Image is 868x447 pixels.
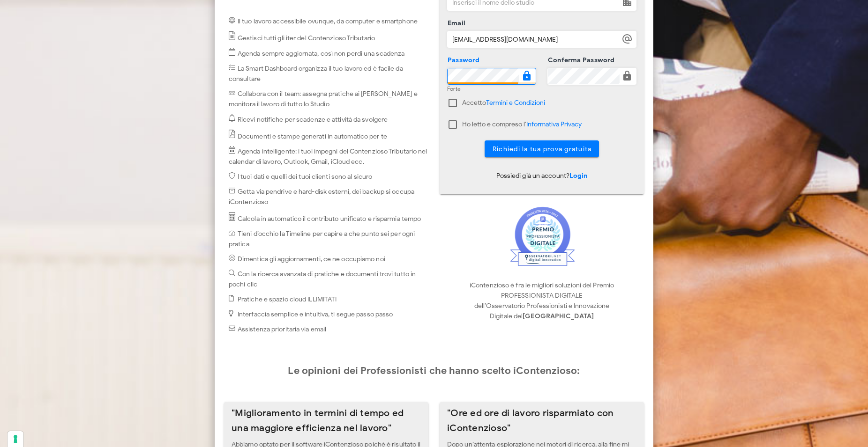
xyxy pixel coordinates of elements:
li: I tuoi dati e quelli dei tuoi clienti sono al sicuro [229,172,428,182]
li: Pratiche e spazio cloud ILLIMITATI [229,294,428,305]
li: Agenda intelligente: i tuoi impegni del Contenzioso Tributario nel calendar di lavoro, Outlook, G... [229,146,428,167]
button: Le tue preferenze relative al consenso per le tecnologie di tracciamento [7,431,23,447]
label: Conferma Password [545,56,615,65]
div: Accetto [462,98,545,108]
label: Password [445,56,480,65]
p: iContenzioso è fra le migliori soluzioni del Premio PROFESSIONISTA DIGITALE dell’Osservatorio Pro... [440,280,644,322]
li: Gestisci tutti gli iter del Contenzioso Tributario [229,31,428,44]
div: "Ore ed ore di lavoro risparmiato con iContenzioso" [440,402,644,440]
li: Dimentica gli aggiornamenti, ce ne occupiamo noi [229,254,428,264]
li: Agenda sempre aggiornata, così non perdi una scadenza [229,48,428,59]
li: Ricevi notifiche per scadenze e attività da svolgere [229,114,428,125]
li: Tieni d’occhio la Timeline per capire a che punto sei per ogni pratica [229,229,428,249]
li: Collabora con il team: assegna pratiche ai [PERSON_NAME] e monitora il lavoro di tutto lo Studio [229,89,428,110]
p: Possiedi già un account? [440,171,644,181]
div: Ho letto e compreso l' [462,120,582,129]
li: Assistenza prioritaria via email [229,324,428,335]
input: Inserisci indirizzo email [448,31,620,47]
a: Informativa Privacy [526,120,582,128]
button: Richiedi la tua prova gratuita [485,140,599,157]
a: Termini e Condizioni [486,99,545,107]
a: Login [569,172,588,180]
div: Forte [447,86,536,92]
li: Calcola in automatico il contributo unificato e risparmia tempo [229,212,428,224]
li: Interfaccia semplice e intuitiva, ti segue passo passo [229,309,428,320]
li: Il tuo lavoro accessibile ovunque, da computer e smartphone [229,16,428,27]
h2: Le opinioni dei Professionisti che hanno scelto iContenzioso: [224,366,644,376]
span: Richiedi la tua prova gratuita [492,145,592,153]
li: Getta via pendrive e hard-disk esterni, dei backup si occupa iContenzioso [229,187,428,207]
div: "Miglioramento in termini di tempo ed una maggiore efficienza nel lavoro" [224,402,428,440]
label: Email [445,19,465,28]
strong: [GEOGRAPHIC_DATA] [523,312,594,320]
li: Con la ricerca avanzata di pratiche e documenti trovi tutto in pochi clic [229,269,428,290]
img: prize.png [509,205,575,266]
li: La Smart Dashboard organizza il tuo lavoro ed è facile da consultare [229,64,428,84]
li: Documenti e stampe generati in automatico per te [229,130,428,142]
